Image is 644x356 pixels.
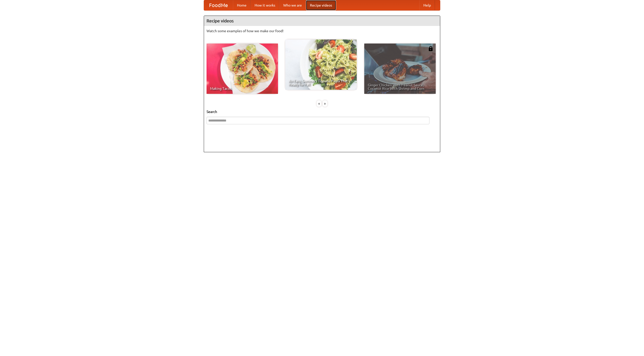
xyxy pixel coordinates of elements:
span: Making Tacos [210,87,274,90]
h4: Recipe videos [204,16,440,26]
a: Home [233,0,251,10]
span: An Easy, Summery Tomato Pasta That's Ready for Fall [289,79,353,86]
a: Who we are [279,0,306,10]
a: Help [419,0,435,10]
a: Making Tacos [207,44,278,94]
div: » [323,100,327,107]
a: Recipe videos [306,0,336,10]
img: 483408.png [428,46,433,51]
p: Watch some examples of how we make our food! [207,28,437,33]
a: An Easy, Summery Tomato Pasta That's Ready for Fall [285,39,357,90]
div: « [317,100,321,107]
a: FoodMe [204,0,233,10]
h5: Search [207,109,437,114]
a: How it works [251,0,279,10]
